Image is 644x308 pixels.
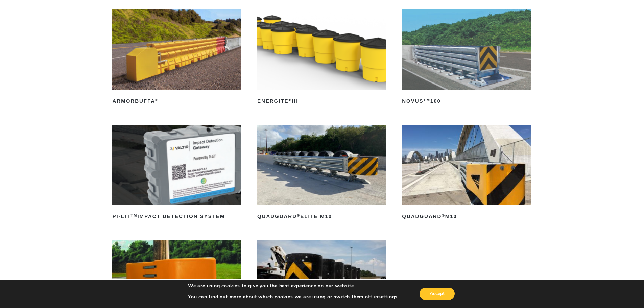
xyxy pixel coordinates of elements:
[402,125,531,222] a: QuadGuard®M10
[442,213,445,217] sup: ®
[402,96,531,106] h2: NOVUS 100
[402,211,531,222] h2: QuadGuard M10
[112,125,241,222] a: PI-LITTMImpact Detection System
[297,213,300,217] sup: ®
[289,98,292,102] sup: ®
[420,288,455,300] button: Accept
[257,9,386,106] a: ENERGITE®III
[188,283,399,289] p: We are using cookies to give you the best experience on our website.
[130,213,137,217] sup: TM
[257,211,386,222] h2: QuadGuard Elite M10
[257,96,386,106] h2: ENERGITE III
[112,9,241,106] a: ArmorBuffa®
[188,294,399,300] p: You can find out more about which cookies we are using or switch them off in .
[112,96,241,106] h2: ArmorBuffa
[402,9,531,106] a: NOVUSTM100
[112,211,241,222] h2: PI-LIT Impact Detection System
[155,98,159,102] sup: ®
[257,125,386,222] a: QuadGuard®Elite M10
[424,98,430,102] sup: TM
[378,294,398,300] button: settings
